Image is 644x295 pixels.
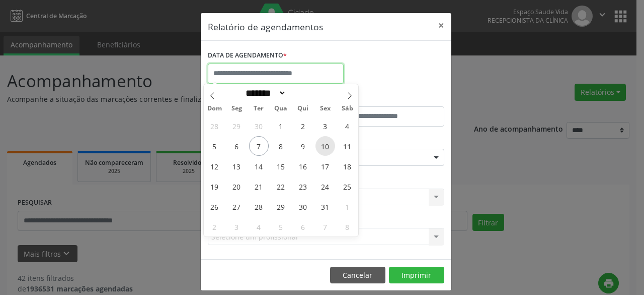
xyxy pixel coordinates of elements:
span: Outubro 19, 2025 [205,176,224,196]
button: Imprimir [389,267,444,284]
span: Setembro 30, 2025 [249,116,269,136]
span: Dom [204,105,226,112]
span: Novembro 7, 2025 [315,217,335,237]
span: Outubro 11, 2025 [338,136,357,156]
span: Outubro 4, 2025 [338,116,357,136]
span: Outubro 30, 2025 [293,197,313,216]
span: Outubro 8, 2025 [271,136,291,156]
span: Outubro 3, 2025 [315,116,335,136]
span: Novembro 4, 2025 [249,217,269,237]
span: Outubro 24, 2025 [315,176,335,196]
span: Outubro 12, 2025 [205,156,224,176]
span: Novembro 5, 2025 [271,217,291,237]
span: Outubro 22, 2025 [271,176,291,196]
span: Outubro 5, 2025 [205,136,224,156]
span: Outubro 25, 2025 [338,176,357,196]
span: Outubro 16, 2025 [293,156,313,176]
span: Outubro 14, 2025 [249,156,269,176]
span: Outubro 28, 2025 [249,197,269,216]
span: Outubro 7, 2025 [249,136,269,156]
label: ATÉ [329,91,444,106]
span: Seg [225,105,248,112]
span: Outubro 15, 2025 [271,156,291,176]
span: Qui [292,105,314,112]
span: Novembro 8, 2025 [338,217,357,237]
span: Sáb [336,105,358,112]
h5: Relatório de agendamentos [208,20,323,33]
span: Outubro 10, 2025 [315,136,335,156]
button: Close [431,13,451,38]
span: Outubro 18, 2025 [338,156,357,176]
span: Outubro 26, 2025 [205,197,224,216]
span: Novembro 3, 2025 [227,217,247,237]
input: Year [286,88,319,98]
span: Outubro 17, 2025 [315,156,335,176]
span: Outubro 29, 2025 [271,197,291,216]
button: Cancelar [330,267,385,284]
span: Outubro 1, 2025 [271,116,291,136]
span: Outubro 13, 2025 [227,156,247,176]
span: Ter [248,105,270,112]
span: Novembro 2, 2025 [205,217,224,237]
span: Outubro 2, 2025 [293,116,313,136]
select: Month [243,88,287,98]
span: Novembro 6, 2025 [293,217,313,237]
span: Outubro 9, 2025 [293,136,313,156]
span: Setembro 29, 2025 [227,116,247,136]
span: Outubro 20, 2025 [227,176,247,196]
span: Outubro 21, 2025 [249,176,269,196]
span: Qua [270,105,292,112]
span: Sex [314,105,336,112]
span: Outubro 6, 2025 [227,136,247,156]
span: Outubro 23, 2025 [293,176,313,196]
span: Outubro 31, 2025 [315,197,335,216]
label: DATA DE AGENDAMENTO [208,48,287,64]
span: Novembro 1, 2025 [338,197,357,216]
span: Outubro 27, 2025 [227,197,247,216]
span: Setembro 28, 2025 [205,116,224,136]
